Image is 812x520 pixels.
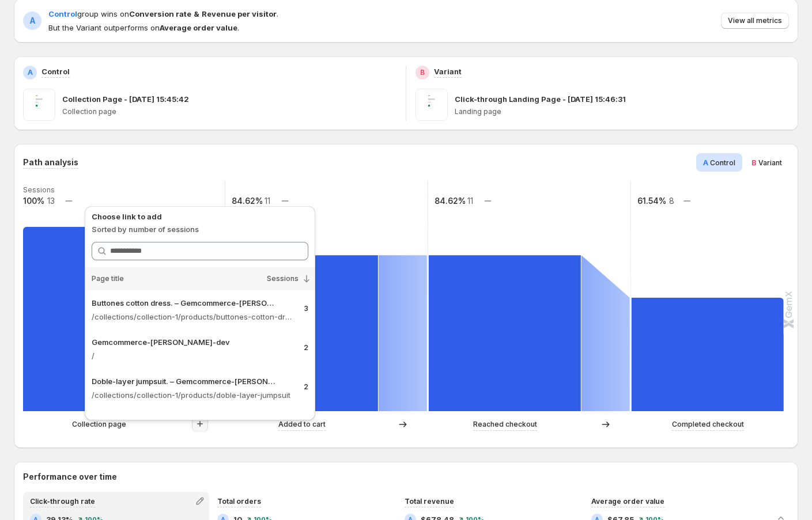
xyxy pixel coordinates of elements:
strong: Average order value [160,23,237,32]
p: Reached checkout [473,419,537,430]
strong: & [194,9,199,18]
p: Click-through Landing Page - [DATE] 15:46:31 [455,93,626,105]
p: Collection page [72,419,126,430]
text: 100% [23,196,44,206]
span: Page title [92,274,124,283]
h2: A [30,15,35,26]
h2: B [420,68,425,77]
text: 8 [669,196,674,206]
img: Collection Page - Aug 28, 15:45:42 [23,89,55,121]
p: Choose link to add [92,211,308,222]
p: 2021 decoration creative 3D LED night light table lamp children bedroo – Gemcommerce-[PERSON_NAME... [92,415,278,426]
path: Reached checkout: 11 [429,255,581,411]
span: Click-through rate [30,497,95,506]
span: Control [48,9,77,18]
span: View all metrics [728,16,782,25]
span: Total orders [217,497,261,506]
span: Total revenue [405,497,454,506]
p: 2 [304,382,308,392]
strong: Revenue per visitor [202,9,277,18]
p: Added to cart [278,419,326,430]
p: / [92,350,294,362]
text: 84.62% [232,196,263,206]
span: Variant [758,158,782,167]
p: Collection page [62,107,396,116]
text: 13 [47,196,55,206]
span: A [703,158,708,167]
text: Sessions [23,185,55,194]
button: View all metrics [721,13,789,29]
text: 11 [467,196,473,206]
span: group wins on . [48,9,278,18]
p: Doble-layer jumpsuit. – Gemcommerce-[PERSON_NAME] [92,375,276,387]
p: Completed checkout [672,419,744,430]
img: Click-through Landing Page - Aug 28, 15:46:31 [416,89,448,121]
p: Gemcommerce-[PERSON_NAME]-dev [92,336,230,348]
span: But the Variant outperforms on . [48,22,278,33]
p: /collections/collection-1/products/doble-layer-jumpsuit [92,389,294,401]
p: Collection Page - [DATE] 15:45:42 [62,93,189,105]
path: Completed checkout: 8 [632,298,784,411]
strong: Conversion rate [129,9,191,18]
text: 84.62% [435,196,466,206]
h2: A [28,68,33,77]
span: B [751,158,757,167]
text: 61.54% [637,196,666,206]
h3: Path analysis [23,157,78,168]
p: Control [41,66,70,77]
p: Variant [434,66,462,77]
span: Control [710,158,735,167]
p: 2 [304,343,308,352]
h2: Performance over time [23,471,789,483]
span: Sessions [267,274,299,283]
p: /collections/collection-1/products/buttones-cotton-dress [92,311,295,322]
p: 3 [304,304,308,313]
text: 11 [265,196,270,206]
p: Buttones cotton dress. – Gemcommerce-[PERSON_NAME] [92,297,277,309]
span: Average order value [591,497,664,506]
p: Landing page [455,107,789,116]
p: Sorted by number of sessions [92,223,308,235]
